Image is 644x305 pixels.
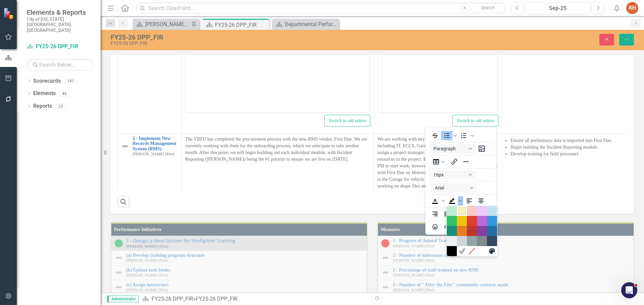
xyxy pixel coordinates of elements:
input: Search ClearPoint... [136,2,506,14]
button: HTML Editor [441,222,452,232]
div: Light Blue [487,206,497,216]
input: Search Below... [27,59,94,71]
button: Justify [441,209,452,219]
div: Text color Black [429,196,446,206]
div: Purple [477,216,487,226]
div: Light Green [447,206,457,216]
span: Paragraph [433,146,466,151]
div: Light Red [467,206,477,216]
div: Sep-25 [528,4,588,12]
button: Align center [475,196,487,206]
button: Sep-25 [526,2,590,14]
div: FY25-26 DPP_FIR [111,41,404,46]
div: 25 [55,103,66,109]
p: We are working with key partners in other city departments, including IT, ECCS, Garage, and GIS. ... [377,136,498,189]
div: FY25-26 DPP_FIR [215,21,268,29]
div: Bullet list [441,131,458,140]
button: Font size 16px [429,170,476,179]
li: The off-site training facilities are approved and construction has resumed. [15,2,182,18]
li: Develop training for field personnel. [511,151,627,157]
div: Orange [457,226,467,236]
div: Light Purple [477,206,487,216]
button: Insert/edit link [448,157,460,166]
div: Medium Gray [457,236,467,246]
p: The VBFD has completed the procurement process with the new RMS vendor, First Due. We are current... [185,136,370,163]
small: City of [US_STATE][GEOGRAPHIC_DATA], [GEOGRAPHIC_DATA] [27,16,94,33]
div: Numbered list [458,131,475,140]
li: Light-duty fleet at FTC was out of service at the CG for an extended amount of time due to turnar... [15,2,118,26]
button: Emojis [429,222,441,232]
button: Table [429,157,448,166]
button: Align left [464,196,475,206]
button: Horizontal line [460,157,472,166]
div: Dark Gray [477,236,487,246]
div: Light Yellow [458,207,466,215]
button: Block Paragraph [429,144,476,153]
div: Dark Turquoise [447,226,457,236]
div: Departmental Performance Plans - 3 Columns [285,20,337,28]
img: ClearPoint Strategy [3,7,15,19]
button: Search [471,3,504,13]
span: Administrator [107,296,139,302]
a: FY25-26 DPP_FIR [27,43,94,51]
button: KH [626,2,638,14]
div: FY25-26 DPP_FIR [111,33,404,41]
div: Dark Purple [477,226,487,236]
span: 16px [433,172,466,177]
a: 2 - Implement New Records Management System (RMS) [132,136,178,151]
button: Strikethrough [429,131,441,140]
small: [PERSON_NAME] (Fire) [132,152,174,156]
div: Navy Blue [487,236,497,246]
div: Blue [487,216,497,226]
img: Not Defined [121,142,129,150]
span: Search [481,5,495,10]
button: Switch to old editor [324,115,370,127]
div: Dark Blue [487,226,497,236]
div: FY25-26 DPP_FIR [196,296,237,302]
div: 46 [59,91,70,96]
li: Begin building the Incident Reporting module. [511,144,627,151]
a: Departmental Performance Plans - 3 Columns [274,20,337,28]
div: 141 [64,78,77,84]
div: » [142,295,367,303]
a: Elements [33,90,56,97]
span: Arial [435,185,468,190]
button: Insert image [476,144,487,153]
div: Light Gray [447,236,457,246]
span: Elements & Reports [27,8,94,16]
div: Dark Red [467,226,477,236]
div: Gray [467,236,477,246]
div: [PERSON_NAME]'s Home [145,20,190,28]
div: Red [467,216,477,226]
a: FY25-26 DPP_FIR [152,296,193,302]
div: Yellow [457,216,467,226]
div: Remove color [467,246,477,256]
div: Black [447,246,457,256]
a: Scorecards [33,77,61,85]
button: Font Arial [431,183,477,193]
a: Reports [33,102,52,110]
div: White [457,246,467,256]
li: Forcible entry doors delivered to Co. 22 and 9. [15,18,182,26]
button: Custom color [487,246,497,256]
a: [PERSON_NAME]'s Home [134,20,190,28]
div: Background color Black [446,196,463,206]
iframe: Intercom live chat [621,282,637,298]
li: Ensure all preliminary data is imported into First Due. [511,137,627,144]
div: Green [447,216,457,226]
button: Align right [429,209,441,219]
button: Switch to old editor [452,115,498,127]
